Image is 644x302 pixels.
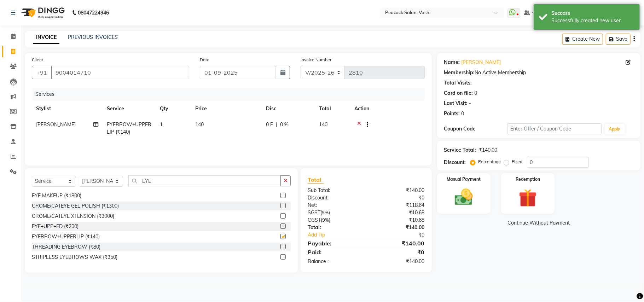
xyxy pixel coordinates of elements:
span: SGST [308,209,320,216]
div: Net: [302,202,366,209]
div: CROME/CATEYE GEL POLISH (₹1300) [32,202,119,210]
button: Create New [562,34,603,45]
div: Sub Total: [302,187,366,194]
div: THREADING EYEBROW (₹80) [32,243,100,251]
div: 0 [462,110,464,117]
div: EYE+UPP+FD (₹200) [32,223,79,230]
div: ₹10.68 [366,216,430,224]
div: EYEBROW+UPPERLIP (₹140) [32,233,100,240]
div: Success [551,10,634,17]
div: ₹118.64 [366,202,430,209]
div: ₹0 [366,248,430,256]
button: Apply [605,124,625,134]
span: 0 F [266,121,273,128]
img: logo [18,3,66,23]
div: ₹140.00 [479,146,498,154]
a: Continue Without Payment [439,219,639,227]
div: STRIPLESS EYEBROWS WAX (₹350) [32,254,117,261]
div: ₹140.00 [366,224,430,231]
img: _cash.svg [449,187,478,208]
th: Price [191,101,262,117]
label: Invoice Number [301,57,331,63]
div: ₹140.00 [366,258,430,265]
div: Membership: [444,69,475,76]
div: ₹0 [377,231,430,239]
input: Search or Scan [128,175,281,186]
span: EYEBROW+UPPERLIP (₹140) [107,121,151,135]
th: Total [315,101,350,117]
label: Percentage [478,158,501,165]
span: [PERSON_NAME] [36,121,76,128]
div: Card on file: [444,89,473,97]
div: Paid: [302,248,366,256]
div: ₹10.68 [366,209,430,216]
div: Discount: [302,194,366,202]
div: Total: [302,224,366,231]
b: 08047224946 [78,3,109,23]
div: Coupon Code [444,125,507,133]
span: 140 [319,121,327,128]
label: Date [200,57,209,63]
button: +91 [32,66,52,79]
div: Services [33,88,430,101]
th: Stylist [32,101,103,117]
div: Service Total: [444,146,476,154]
a: INVOICE [33,31,59,44]
div: Total Visits: [444,79,472,87]
div: ₹140.00 [366,187,430,194]
th: Service [103,101,156,117]
span: CGST [308,217,321,223]
input: Search by Name/Mobile/Email/Code [51,66,189,79]
div: ₹0 [366,194,430,202]
th: Action [350,101,425,117]
th: Qty [156,101,191,117]
label: Fixed [512,158,523,165]
div: Last Visit: [444,100,468,107]
th: Disc [262,101,315,117]
label: Redemption [516,176,540,182]
div: 0 [475,89,477,97]
label: Manual Payment [447,176,481,182]
span: 9% [322,217,329,223]
div: Points: [444,110,460,117]
input: Enter Offer / Coupon Code [507,123,602,134]
a: PREVIOUS INVOICES [68,34,118,40]
span: 9% [322,210,329,215]
label: Client [32,57,43,63]
div: No Active Membership [444,69,633,76]
span: 0 % [280,121,289,128]
div: ( ) [302,209,366,216]
div: ₹140.00 [366,239,430,248]
img: _gift.svg [513,187,543,209]
a: Add Tip [302,231,377,239]
div: Name: [444,59,460,66]
div: Successfully created new user. [551,17,634,24]
div: - [469,100,471,107]
span: 140 [195,121,204,128]
div: Payable: [302,239,366,248]
span: Total [308,176,324,184]
a: [PERSON_NAME] [462,59,501,66]
div: Discount: [444,159,466,166]
div: CROME/CATEYE XTENSION (₹3000) [32,213,114,220]
div: Balance : [302,258,366,265]
div: EYE MAKEUP (₹1800) [32,192,81,199]
span: | [276,121,277,128]
div: ( ) [302,216,366,224]
span: 1 [160,121,163,128]
button: Save [606,34,631,45]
